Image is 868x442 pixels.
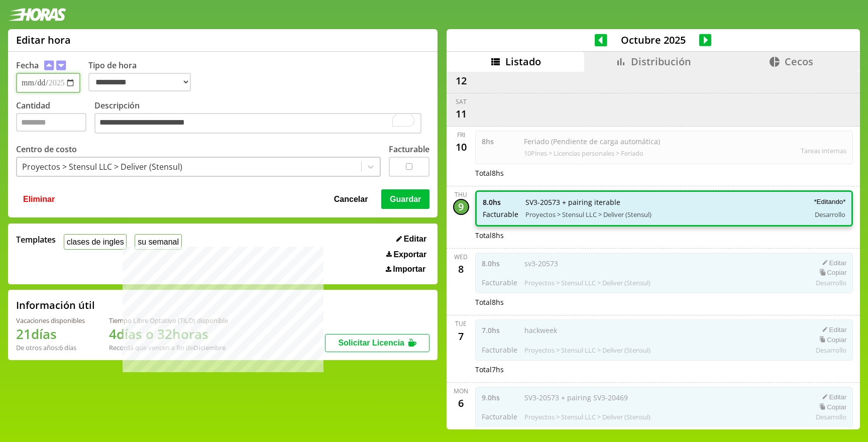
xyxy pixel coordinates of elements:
[453,261,469,277] div: 8
[16,298,95,312] h2: Información útil
[454,387,468,395] div: Mon
[16,316,85,325] div: Vacaciones disponibles
[193,343,226,352] b: Diciembre
[389,144,429,155] label: Facturable
[455,190,467,199] div: Thu
[16,100,94,137] label: Cantidad
[16,60,39,71] label: Fecha
[393,250,426,259] span: Exportar
[338,339,404,347] span: Solicitar Licencia
[393,234,429,244] button: Editar
[8,8,66,21] img: logotipo
[331,189,371,208] button: Cancelar
[631,55,691,68] span: Distribución
[447,72,860,428] div: scrollable content
[94,113,421,134] textarea: To enrich screen reader interactions, please activate Accessibility in Grammarly extension settings
[475,365,853,374] div: Total 7 hs
[456,97,467,106] div: Sat
[16,234,56,245] span: Templates
[475,231,853,240] div: Total 8 hs
[16,33,71,47] h1: Editar hora
[453,106,469,122] div: 11
[475,297,853,307] div: Total 8 hs
[16,113,86,132] input: Cantidad
[20,189,58,208] button: Eliminar
[453,73,469,89] div: 12
[381,189,429,208] button: Guardar
[454,253,468,261] div: Wed
[16,343,85,352] div: De otros años: 6 días
[16,144,77,155] label: Centro de costo
[109,316,228,325] div: Tiempo Libre Optativo (TiLO) disponible
[64,234,127,250] button: clases de ingles
[94,100,429,137] label: Descripción
[607,33,699,47] span: Octubre 2025
[393,265,425,274] span: Importar
[453,139,469,155] div: 10
[785,55,813,68] span: Cecos
[475,168,853,178] div: Total 8 hs
[383,250,429,260] button: Exportar
[88,60,199,93] label: Tipo de hora
[404,235,426,244] span: Editar
[109,325,228,343] h1: 4 días o 32 horas
[453,328,469,344] div: 7
[453,395,469,411] div: 6
[453,199,469,215] div: 9
[457,131,465,139] div: Fri
[455,319,467,328] div: Tue
[16,325,85,343] h1: 21 días
[109,343,228,352] div: Recordá que vencen a fin de
[325,334,429,352] button: Solicitar Licencia
[505,55,541,68] span: Listado
[22,161,182,172] div: Proyectos > Stensul LLC > Deliver (Stensul)
[135,234,181,250] button: su semanal
[88,73,191,91] select: Tipo de hora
